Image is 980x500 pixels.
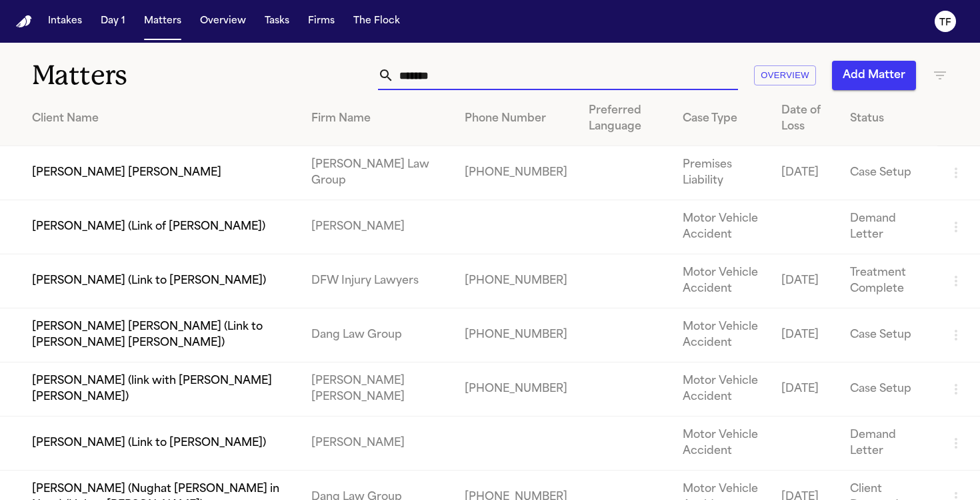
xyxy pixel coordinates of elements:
button: Add Matter [832,61,916,90]
button: Intakes [43,9,87,33]
td: Premises Liability [672,146,771,200]
td: Motor Vehicle Accident [672,417,771,471]
td: DFW Injury Lawyers [301,254,453,308]
td: [DATE] [771,254,839,308]
div: Firm Name [311,111,443,127]
td: Motor Vehicle Accident [672,200,771,254]
td: Case Setup [839,308,937,362]
button: Day 1 [95,9,131,33]
td: Case Setup [839,362,937,417]
a: Home [16,15,32,28]
td: [PERSON_NAME] [301,417,453,471]
td: Motor Vehicle Accident [672,308,771,362]
td: [PHONE_NUMBER] [454,146,578,200]
td: Treatment Complete [839,254,937,308]
div: Phone Number [465,111,567,127]
td: Motor Vehicle Accident [672,362,771,417]
td: Demand Letter [839,417,937,471]
td: Demand Letter [839,200,937,254]
td: [DATE] [771,146,839,200]
td: [PERSON_NAME] Law Group [301,146,453,200]
div: Preferred Language [589,103,661,135]
td: [PHONE_NUMBER] [454,254,578,308]
td: [PERSON_NAME] [PERSON_NAME] [301,362,453,417]
button: Tasks [259,9,295,33]
td: [PERSON_NAME] [301,200,453,254]
button: Firms [303,9,340,33]
button: Overview [754,65,816,86]
td: Motor Vehicle Accident [672,254,771,308]
div: Status [850,111,927,127]
div: Date of Loss [781,103,829,135]
img: Finch Logo [16,15,32,28]
div: Case Type [683,111,760,127]
td: [DATE] [771,362,839,417]
td: [PHONE_NUMBER] [454,308,578,362]
button: Matters [139,9,187,33]
button: Overview [195,9,251,33]
td: Case Setup [839,146,937,200]
td: Dang Law Group [301,308,453,362]
button: The Flock [348,9,405,33]
td: [PHONE_NUMBER] [454,362,578,417]
td: [DATE] [771,308,839,362]
div: Client Name [32,111,290,127]
h1: Matters [32,59,286,92]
